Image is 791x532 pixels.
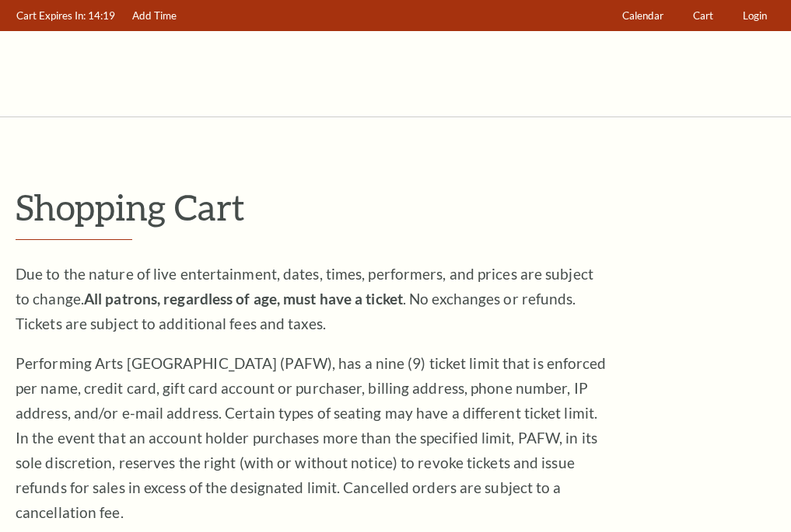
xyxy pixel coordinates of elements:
[615,1,671,31] a: Calendar
[743,9,767,22] span: Login
[686,1,721,31] a: Cart
[88,9,115,22] span: 14:19
[622,9,663,22] span: Calendar
[736,1,775,31] a: Login
[16,187,775,227] p: Shopping Cart
[84,290,403,308] strong: All patrons, regardless of age, must have a ticket
[16,9,86,22] span: Cart Expires In:
[16,351,607,525] p: Performing Arts [GEOGRAPHIC_DATA] (PAFW), has a nine (9) ticket limit that is enforced per name, ...
[16,265,593,332] span: Due to the nature of live entertainment, dates, times, performers, and prices are subject to chan...
[125,1,184,31] a: Add Time
[693,9,713,22] span: Cart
